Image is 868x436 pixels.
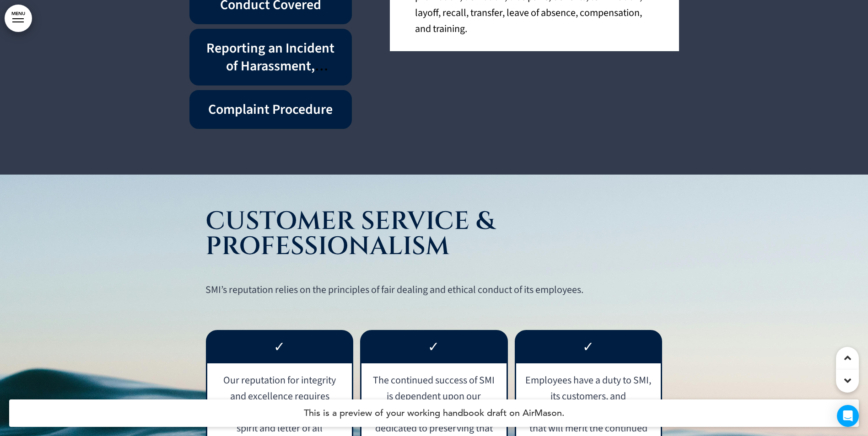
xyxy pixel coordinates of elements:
h4: This is a preview of your working handbook draft on AirMason. [9,399,859,427]
span: ✓ [582,338,594,356]
span: ✓ [428,338,440,356]
h1: CUSTOMER SERVICE & PROFESSIONALISM [205,209,663,259]
p: SMI’s reputation relies on the principles of fair dealing and ethical conduct of its employees. [205,282,663,314]
span: Complaint Procedure [208,100,333,119]
span: ✓ [274,338,286,356]
div: Open Intercom Messenger [837,405,859,427]
a: MENU [5,5,32,32]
